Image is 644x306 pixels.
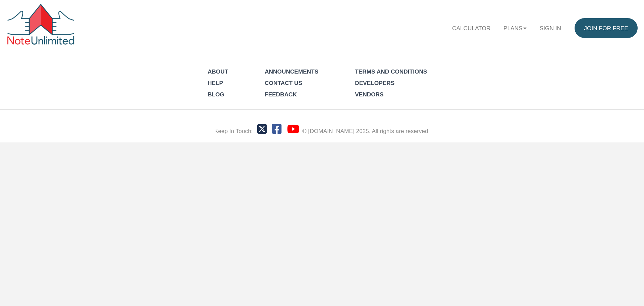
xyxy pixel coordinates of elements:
a: Plans [497,18,533,38]
div: © [DOMAIN_NAME] 2025. All rights are reserved. [302,127,430,135]
a: Help [208,80,223,86]
a: Join for FREE [575,18,637,38]
a: Developers [355,80,394,86]
div: Keep In Touch: [214,127,253,135]
a: Vendors [355,91,383,98]
a: Contact Us [265,80,302,86]
a: Calculator [446,18,497,38]
a: Sign in [533,18,568,38]
a: Announcements [265,68,318,75]
a: Feedback [265,91,297,98]
a: Blog [208,91,224,98]
a: About [208,68,228,75]
a: Terms and Conditions [355,68,427,75]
